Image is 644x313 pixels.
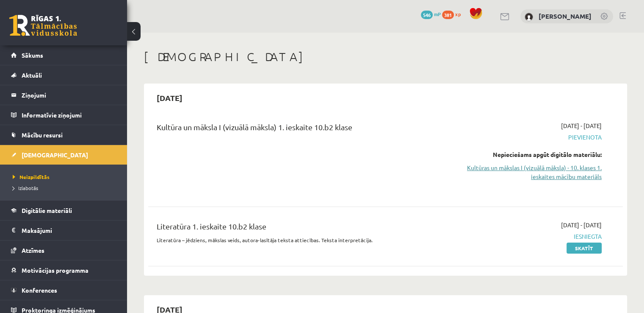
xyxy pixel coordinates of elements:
span: Sākums [22,51,43,59]
a: Digitālie materiāli [11,201,116,220]
legend: Informatīvie ziņojumi [22,105,116,125]
p: Literatūra – jēdziens, mākslas veids, autora-lasītāja teksta attiecības. Teksta interpretācija. [157,236,449,244]
a: [PERSON_NAME] [539,12,591,20]
span: xp [455,11,461,17]
span: Pievienota [462,133,602,142]
a: Rīgas 1. Tālmācības vidusskola [9,15,77,36]
span: 546 [421,11,433,19]
a: Sākums [11,45,116,65]
a: Maksājumi [11,221,116,240]
legend: Maksājumi [22,221,116,240]
a: 546 mP [421,11,441,17]
span: Iesniegta [462,232,602,241]
span: Mācību resursi [22,131,63,139]
a: Mācību resursi [11,125,116,145]
span: Atzīmes [22,246,44,254]
a: Neizpildītās [13,173,119,181]
span: Aktuāli [22,71,42,79]
span: Digitālie materiāli [22,207,72,214]
span: 381 [442,11,454,19]
a: Kultūras un mākslas I (vizuālā māksla) - 10. klases 1. ieskaites mācību materiāls [462,163,602,181]
span: Motivācijas programma [22,266,88,274]
div: Kultūra un māksla I (vizuālā māksla) 1. ieskaite 10.b2 klase [157,121,449,137]
div: Nepieciešams apgūt digitālo materiālu: [462,150,602,159]
span: mP [434,11,441,17]
a: Konferences [11,280,116,300]
span: Konferences [22,286,57,294]
img: Martins Safronovs [525,13,533,21]
span: [DEMOGRAPHIC_DATA] [22,151,88,159]
h1: [DEMOGRAPHIC_DATA] [144,50,627,64]
a: Aktuāli [11,65,116,85]
legend: Ziņojumi [22,85,116,105]
span: Izlabotās [13,184,38,191]
div: Literatūra 1. ieskaite 10.b2 klase [157,221,449,236]
a: Atzīmes [11,240,116,260]
a: Skatīt [567,243,602,254]
span: [DATE] - [DATE] [561,221,602,229]
span: [DATE] - [DATE] [561,121,602,130]
span: Neizpildītās [13,173,50,180]
a: 381 xp [442,11,465,17]
a: Motivācijas programma [11,260,116,280]
h2: [DATE] [148,88,191,108]
a: Ziņojumi [11,85,116,105]
a: Izlabotās [13,184,119,192]
a: Informatīvie ziņojumi [11,105,116,125]
a: [DEMOGRAPHIC_DATA] [11,145,116,165]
